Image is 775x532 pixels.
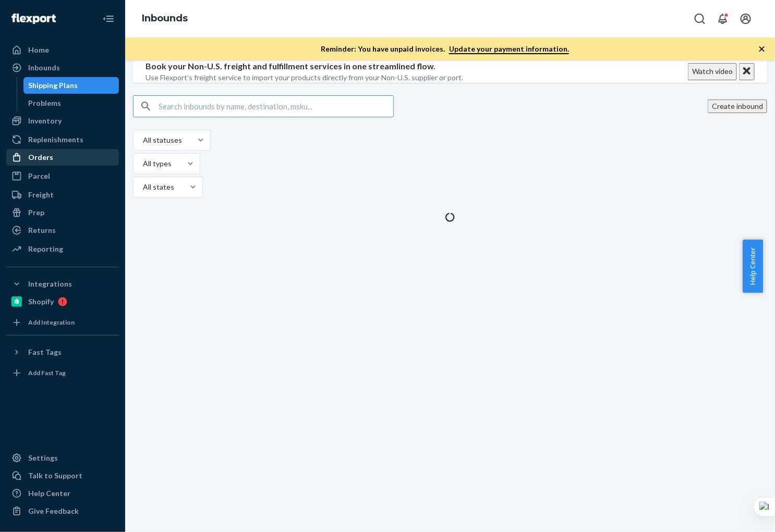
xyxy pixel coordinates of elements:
[142,135,143,145] input: All statuses
[6,314,119,331] a: Add Integration
[6,485,119,502] a: Help Center
[23,95,119,112] a: Problems
[6,113,119,129] a: Inventory
[146,60,463,72] p: Book your Non-U.S. freight and fulfillment services in one streamlined flow.
[6,276,119,292] button: Integrations
[28,506,79,516] div: Give Feedback
[6,293,119,310] a: Shopify
[142,158,143,169] input: All types
[735,8,756,29] button: Open account menu
[142,182,143,192] input: All states
[6,241,119,257] a: Reporting
[142,13,188,24] a: Inbounds
[6,187,119,203] a: Freight
[6,149,119,166] a: Orders
[6,204,119,221] a: Prep
[29,98,62,108] div: Problems
[28,134,83,145] div: Replenishments
[98,8,119,29] button: Close Navigation
[743,240,763,293] button: Help Center
[28,190,54,200] div: Freight
[28,171,50,181] div: Parcel
[28,488,70,499] div: Help Center
[6,42,119,58] a: Home
[28,116,62,126] div: Inventory
[28,318,75,327] div: Add Integration
[6,168,119,184] a: Parcel
[28,368,66,377] div: Add Fast Tag
[6,344,119,361] button: Fast Tags
[28,347,62,357] div: Fast Tags
[28,207,44,218] div: Prep
[321,44,569,54] p: Reminder: You have unpaid invoices.
[28,453,58,463] div: Settings
[23,77,119,94] a: Shipping Plans
[708,100,767,113] button: Create inbound
[29,80,78,91] div: Shipping Plans
[6,222,119,239] a: Returns
[28,471,82,481] div: Talk to Support
[688,63,737,80] button: Watch video
[712,8,733,29] button: Open notifications
[28,279,72,289] div: Integrations
[6,131,119,148] a: Replenishments
[689,8,710,29] button: Open Search Box
[6,503,119,519] button: Give Feedback
[28,152,53,163] div: Orders
[6,467,119,484] a: Talk to Support
[28,63,60,73] div: Inbounds
[28,45,49,55] div: Home
[6,450,119,466] a: Settings
[28,244,63,254] div: Reporting
[28,296,54,307] div: Shopify
[134,4,196,34] ol: breadcrumbs
[11,14,56,24] img: Flexport logo
[739,63,755,80] button: Close
[146,72,463,83] p: Use Flexport’s freight service to import your products directly from your Non-U.S. supplier or port.
[6,365,119,381] a: Add Fast Tag
[159,96,393,117] input: Search inbounds by name, destination, msku...
[6,59,119,76] a: Inbounds
[449,44,569,54] a: Update your payment information.
[28,225,56,236] div: Returns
